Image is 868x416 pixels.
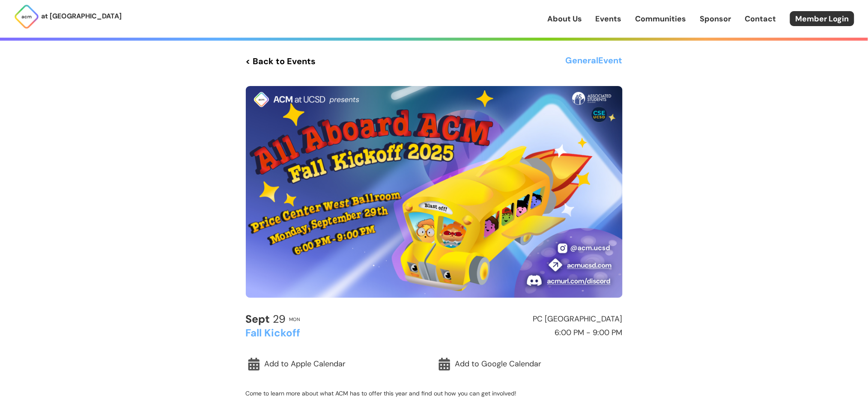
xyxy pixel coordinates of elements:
p: Come to learn more about what ACM has to offer this year and find out how you can get involved! [246,389,623,397]
b: Sept [246,312,270,326]
img: Event Cover Photo [246,86,623,298]
h2: Fall Kickoff [246,327,430,339]
h2: PC [GEOGRAPHIC_DATA] [438,315,623,324]
a: Events [596,13,622,24]
p: at [GEOGRAPHIC_DATA] [41,11,122,22]
a: < Back to Events [246,53,316,69]
a: Add to Apple Calendar [246,354,432,374]
img: ACM Logo [14,4,39,30]
a: Add to Google Calendar [436,354,623,374]
a: at [GEOGRAPHIC_DATA] [14,4,122,30]
a: Sponsor [700,13,731,24]
h2: 6:00 PM - 9:00 PM [438,329,623,337]
h2: 29 [246,313,286,325]
a: Member Login [790,11,854,26]
a: About Us [547,13,582,24]
a: Contact [745,13,776,24]
h2: Mon [289,317,301,322]
h3: General Event [566,53,623,69]
a: Communities [635,13,686,24]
